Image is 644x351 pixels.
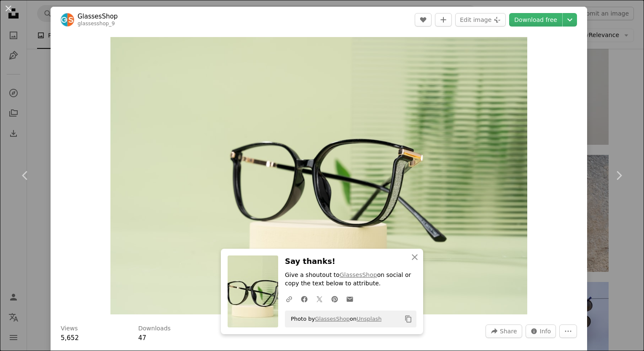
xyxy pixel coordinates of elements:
a: GlassesShop [315,316,350,322]
img: Go to GlassesShop's profile [61,13,74,27]
a: Share over email [342,290,357,307]
a: GlassesShop [340,271,377,278]
span: 5,652 [61,334,79,342]
button: Copy to clipboard [401,312,416,326]
h3: Views [61,324,78,333]
button: Share this image [486,324,522,338]
a: Share on Pinterest [327,290,342,307]
span: 47 [138,334,146,342]
button: Choose download size [563,13,577,27]
img: A pair of glasses sitting on top of a table [110,37,527,314]
h3: Downloads [138,324,171,333]
span: Photo by on [287,312,381,326]
button: More Actions [559,324,577,338]
a: Share on Twitter [312,290,327,307]
button: Zoom in on this image [110,37,527,314]
button: Add to Collection [435,13,452,27]
a: Next [593,135,644,216]
button: Edit image [455,13,506,27]
a: Download free [509,13,562,27]
a: Unsplash [357,316,381,322]
span: Info [540,325,551,338]
button: Stats about this image [526,324,556,338]
h3: Say thanks! [285,255,416,268]
a: Share on Facebook [297,290,312,307]
span: Share [500,325,517,338]
a: glassesshop_9 [78,21,115,27]
a: GlassesShop [78,12,118,21]
button: Like [415,13,432,27]
p: Give a shoutout to on social or copy the text below to attribute. [285,271,416,288]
